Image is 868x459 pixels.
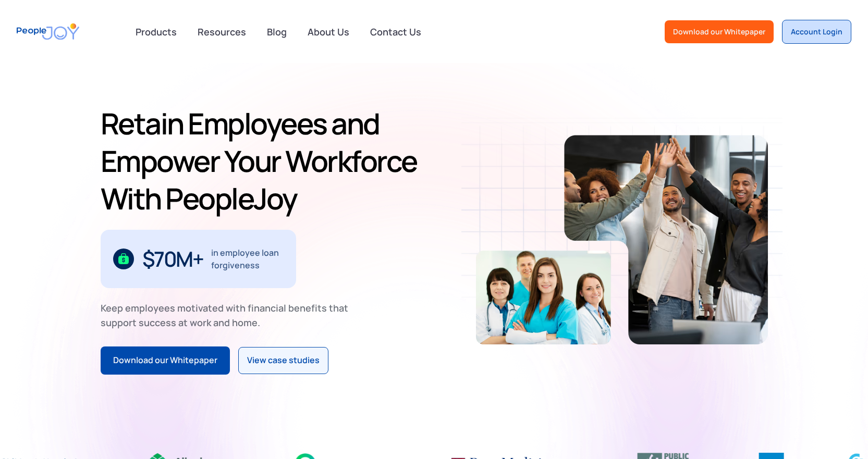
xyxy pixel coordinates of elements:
[113,354,217,367] div: Download our Whitepaper
[301,20,356,43] a: About Us
[247,354,320,367] div: View case studies
[101,301,357,330] div: Keep employees motivated with financial benefits that support success at work and home.
[238,347,328,374] a: View case studies
[129,21,183,42] div: Products
[782,20,851,44] a: Account Login
[17,17,79,46] a: home
[673,27,765,37] div: Download our Whitepaper
[101,346,230,375] a: Download our Whitepaper
[476,251,611,344] img: Retain-Employees-PeopleJoy
[564,135,768,344] img: Retain-Employees-PeopleJoy
[791,27,842,37] div: Account Login
[665,20,774,43] a: Download our Whitepaper
[142,251,203,267] div: $70M+
[364,20,427,43] a: Contact Us
[101,230,296,288] div: 1 / 3
[191,20,252,43] a: Resources
[211,246,284,271] div: in employee loan forgiveness
[261,20,293,43] a: Blog
[101,105,430,217] h1: Retain Employees and Empower Your Workforce With PeopleJoy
